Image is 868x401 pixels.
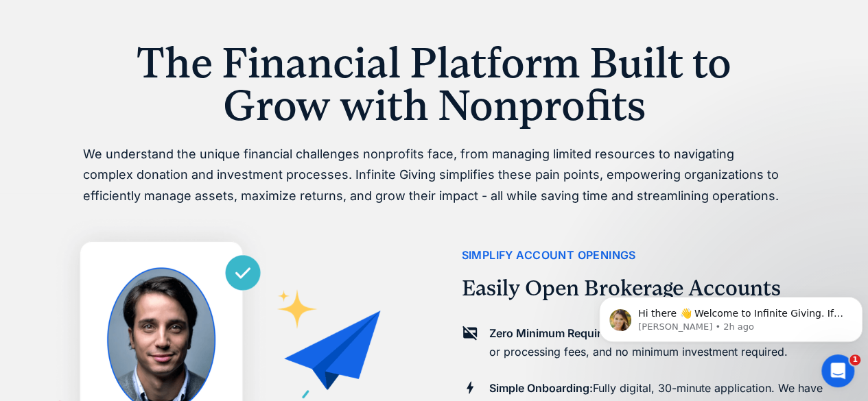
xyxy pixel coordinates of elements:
strong: Zero Minimum Required: [489,326,618,340]
h1: The Financial Platform Built to Grow with Nonprofits [83,42,786,127]
iframe: Intercom notifications message [594,268,868,364]
iframe: Intercom live chat [821,354,854,387]
p: We understand the unique financial challenges nonprofits face, from managing limited resources to... [83,144,786,207]
h2: Easily Open Brokerage Accounts [462,276,781,302]
strong: Simple Onboarding: [489,381,593,395]
p: Receive stock gifts with 0% transaction or processing fees, and no minimum investment required. [489,324,825,361]
span: 1 [849,354,860,365]
div: simplify account openings [462,246,636,265]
